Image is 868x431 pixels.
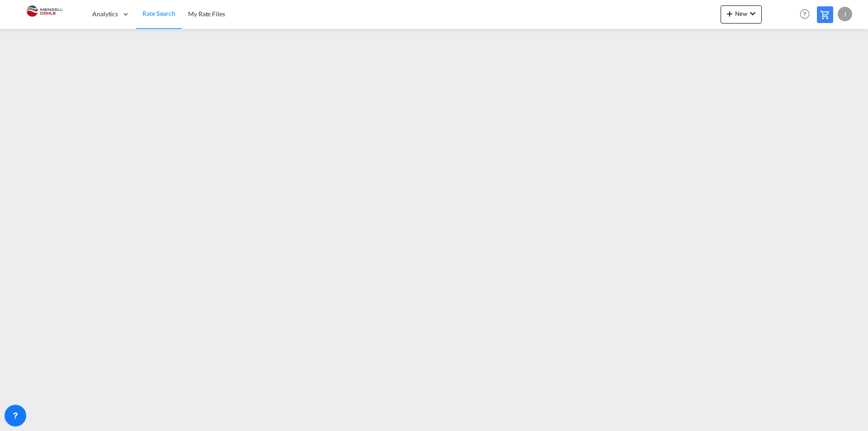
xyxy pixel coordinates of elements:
[838,7,852,21] div: J
[14,4,75,24] img: 5c2b1670644e11efba44c1e626d722bd.JPG
[721,5,762,24] button: icon-plus 400-fgNewicon-chevron-down
[142,9,175,17] span: Rate Search
[92,9,118,19] span: Analytics
[797,6,817,23] div: Help
[724,10,758,17] span: New
[797,6,812,22] span: Help
[188,10,225,18] span: My Rate Files
[724,8,735,19] md-icon: icon-plus 400-fg
[747,8,758,19] md-icon: icon-chevron-down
